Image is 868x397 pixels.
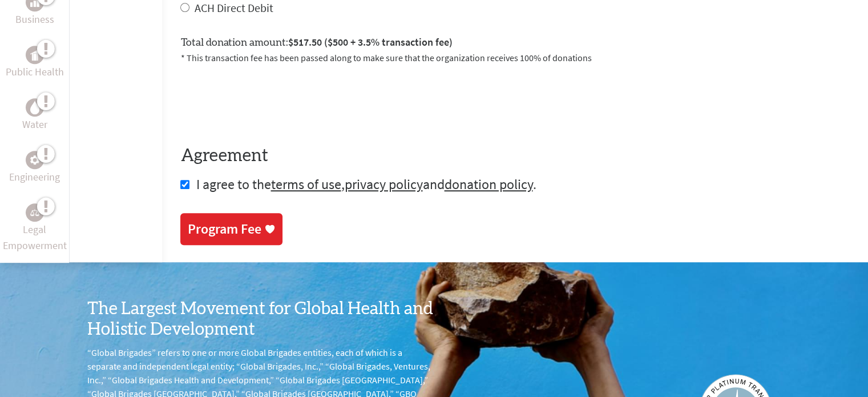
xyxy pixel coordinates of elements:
[9,151,60,185] a: EngineeringEngineering
[194,1,273,15] label: ACH Direct Debit
[26,46,44,64] div: Public Health
[30,155,39,165] img: Engineering
[6,64,64,80] p: Public Health
[180,78,354,123] iframe: reCAPTCHA
[196,175,536,193] span: I agree to the , and .
[2,203,67,254] a: Legal EmpowermentLegal Empowerment
[22,117,47,133] p: Water
[26,98,44,117] div: Water
[6,46,64,80] a: Public HealthPublic Health
[15,11,54,27] p: Business
[30,49,39,61] img: Public Health
[180,146,850,166] h4: Agreement
[271,175,341,193] a: terms of use
[22,98,47,133] a: WaterWater
[87,299,434,340] h3: The Largest Movement for Global Health and Holistic Development
[30,101,39,114] img: Water
[180,34,452,51] label: Total donation amount:
[9,169,60,185] p: Engineering
[180,51,850,65] p: * This transaction fee has been passed along to make sure that the organization receives 100% of ...
[344,175,422,193] a: privacy policy
[26,151,44,169] div: Engineering
[2,222,67,254] p: Legal Empowerment
[444,175,532,193] a: donation policy
[288,35,452,49] span: $517.50 ($500 + 3.5% transaction fee)
[30,209,39,216] img: Legal Empowerment
[180,213,282,245] a: Program Fee
[26,203,44,222] div: Legal Empowerment
[187,220,261,238] div: Program Fee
